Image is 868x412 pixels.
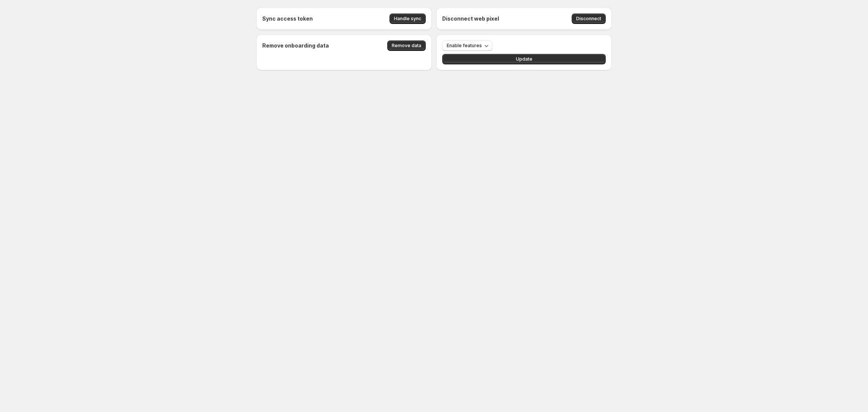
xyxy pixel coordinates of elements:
[387,40,426,51] button: Remove data
[262,15,313,22] h4: Sync access token
[447,43,482,49] span: Enable features
[389,13,426,24] button: Handle sync
[394,16,421,22] span: Handle sync
[392,43,421,49] span: Remove data
[442,40,492,51] button: Enable features
[516,56,532,62] span: Update
[262,42,329,49] h4: Remove onboarding data
[572,13,606,24] button: Disconnect
[442,54,606,64] button: Update
[576,16,601,22] span: Disconnect
[442,15,499,22] h4: Disconnect web pixel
